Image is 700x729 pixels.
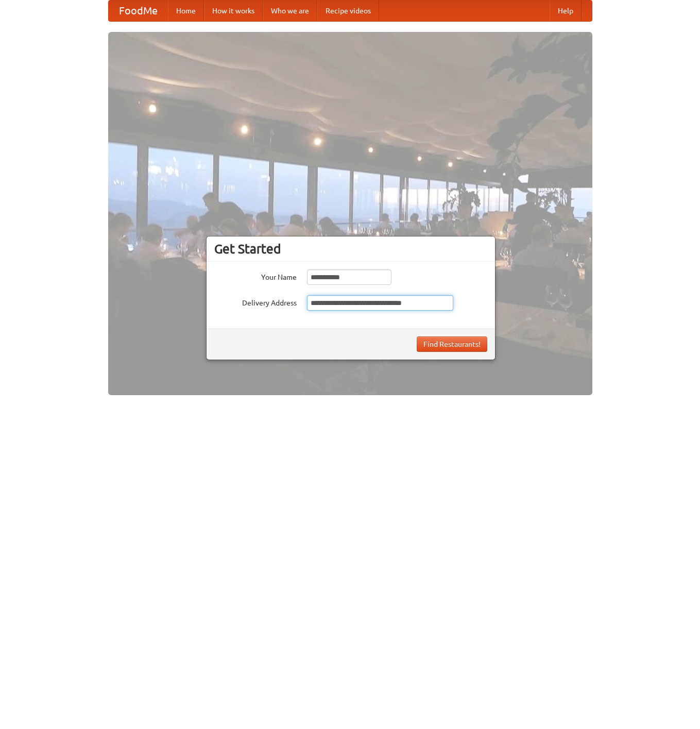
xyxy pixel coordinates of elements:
a: Who we are [263,1,317,21]
h3: Get Started [214,241,487,257]
a: Home [168,1,204,21]
label: Delivery Address [214,295,297,308]
a: Recipe videos [317,1,379,21]
a: How it works [204,1,263,21]
a: Help [550,1,582,21]
button: Find Restaurants! [417,336,487,352]
label: Your Name [214,269,297,282]
a: FoodMe [109,1,168,21]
